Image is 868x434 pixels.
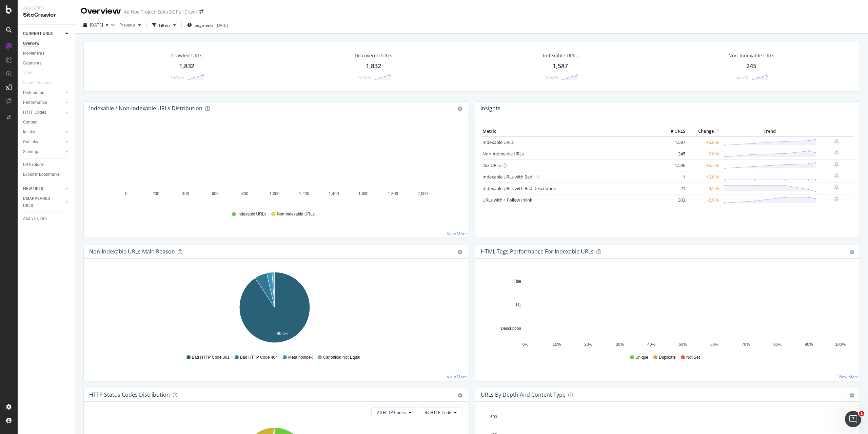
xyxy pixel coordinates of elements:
text: 0% [522,342,529,347]
text: 600 [212,191,219,196]
th: Change [687,126,721,136]
text: 90.6% [277,331,288,336]
span: Canonical Not Equal [323,355,360,360]
div: -2.77% [735,74,748,80]
td: 1,587 [660,136,687,148]
div: HTTP Status Codes Distribution [89,391,170,398]
div: gear [458,107,462,111]
td: +0.0 % [687,171,721,183]
div: Overview [23,40,39,47]
div: bell-plus [834,162,839,167]
text: 70% [742,342,750,347]
text: 800 [241,191,248,196]
span: 1 [859,411,864,416]
a: View More [839,374,859,380]
text: 400 [182,191,189,196]
svg: A chart. [89,126,460,205]
a: Explorer Bookmarks [23,171,70,178]
a: Visits [23,70,40,77]
a: Inlinks [23,129,63,136]
button: By HTTP Code [419,407,462,418]
div: Non-Indexable URLs Main Reason [89,248,175,255]
td: 1,596 [660,159,687,171]
span: Previous [117,22,136,28]
span: Bad HTTP Code 301 [192,355,230,360]
td: -2.8 % [687,148,721,159]
text: Description [501,326,521,331]
iframe: Intercom live chat [845,411,861,427]
a: Sitemaps [23,148,63,155]
text: Title [514,279,521,284]
div: NEW URLS [23,185,43,192]
div: Overview [81,5,121,17]
span: Bad HTTP Code 404 [240,355,278,360]
td: -2.9 % [687,194,721,206]
div: HTML Tags Performance for Indexable URLs [481,248,594,255]
div: HTTP Codes [23,109,46,116]
button: [DATE] [81,20,111,31]
a: URLs with 1 Follow Inlink [482,197,532,203]
text: 40% [647,342,655,347]
text: 600 [490,415,497,419]
svg: A chart. [89,269,460,348]
div: arrow-right-arrow-left [199,10,203,14]
a: Indexable URLs with Bad Description [482,185,556,191]
div: Crawled URLs [171,52,202,59]
td: +0.7 % [687,159,721,171]
div: CURRENT URLS [23,30,53,37]
text: H1 [516,303,521,307]
div: +0.63% [544,74,558,80]
span: Unique [635,355,648,360]
button: All HTTP Codes [371,407,417,418]
div: Non-Indexable URLs [728,52,774,59]
text: 10% [553,342,561,347]
div: bell-plus [834,185,839,190]
div: gear [849,393,854,398]
div: Analytics [23,5,70,11]
div: [DATE] [216,22,228,28]
div: Distribution [23,89,44,96]
div: 1,832 [366,62,381,71]
text: 1,600 [358,191,369,196]
text: 80% [773,342,782,347]
a: Analysis Info [23,215,70,222]
span: Not Set [686,355,700,360]
a: Indexable URLs with Bad H1 [482,174,539,180]
a: DISAPPEARED URLS [23,195,63,209]
button: Previous [117,20,144,31]
span: All HTTP Codes [377,410,406,415]
a: Performance [23,99,63,106]
th: Trend [721,126,818,136]
td: 1 [660,171,687,183]
button: Filters [150,20,179,31]
div: Search Engines [23,79,51,87]
a: Indexable URLs [482,139,514,145]
div: +0.16% [357,74,371,80]
div: SiteCrawler [23,11,70,19]
div: URLs by Depth and Content Type [481,391,566,398]
div: Inlinks [23,129,35,136]
span: Non-Indexable URLs [277,211,314,217]
text: 50% [679,342,687,347]
a: NEW URLS [23,185,63,192]
div: Visits [23,70,33,77]
text: 0 [125,191,127,196]
div: Movements [23,50,44,57]
a: Url Explorer [23,161,70,168]
svg: A chart. [481,269,852,348]
a: Segments [23,60,70,67]
text: 20% [584,342,592,347]
td: 21 [660,183,687,194]
h4: Insights [480,104,500,113]
div: gear [458,250,462,254]
a: Movements [23,50,70,57]
div: bell-plus [834,196,839,202]
text: 1,200 [299,191,309,196]
a: Search Engines [23,79,58,87]
a: Distribution [23,89,63,96]
text: 1,800 [388,191,398,196]
div: Url Explorer [23,161,44,168]
div: Performance [23,99,47,106]
td: -4.5 % [687,183,721,194]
